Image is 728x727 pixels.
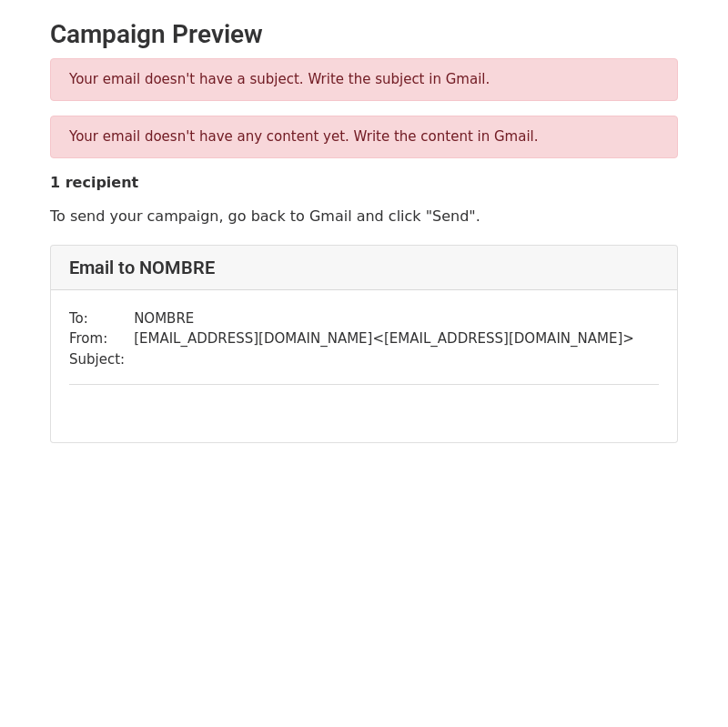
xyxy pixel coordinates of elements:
[134,308,634,329] td: NOMBRE
[69,308,134,329] td: To:
[69,70,659,89] p: Your email doesn't have a subject. Write the subject in Gmail.
[69,257,659,278] h4: Email to NOMBRE
[69,328,134,349] td: From:
[134,328,634,349] td: [EMAIL_ADDRESS][DOMAIN_NAME] < [EMAIL_ADDRESS][DOMAIN_NAME] >
[50,207,678,226] p: To send your campaign, go back to Gmail and click "Send".
[69,127,659,146] p: Your email doesn't have any content yet. Write the content in Gmail.
[50,174,138,191] strong: 1 recipient
[50,19,678,50] h2: Campaign Preview
[69,349,134,370] td: Subject:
